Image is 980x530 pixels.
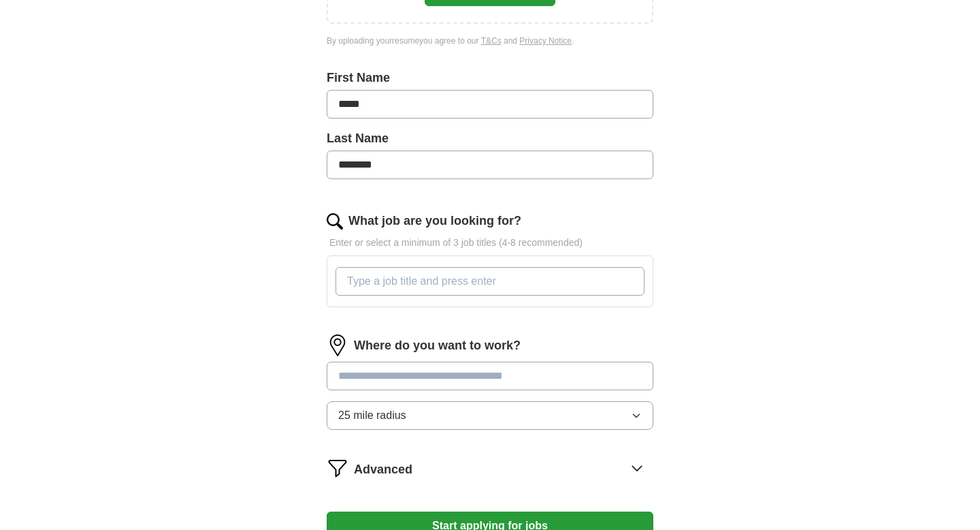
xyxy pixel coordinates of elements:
label: Where do you want to work? [354,337,521,355]
button: 25 mile radius [327,401,653,430]
span: Advanced [354,461,412,479]
label: First Name [327,69,653,87]
label: What job are you looking for? [348,212,521,230]
input: Type a job title and press enter [336,267,644,296]
a: T&Cs [481,36,502,46]
img: location.png [327,334,348,356]
div: By uploading your resume you agree to our and . [327,35,653,47]
a: Privacy Notice [519,36,572,46]
img: filter [327,457,348,479]
p: Enter or select a minimum of 3 job titles (4-8 recommended) [327,236,653,250]
span: 25 mile radius [338,407,406,424]
label: Last Name [327,129,653,148]
img: search.png [327,213,343,230]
